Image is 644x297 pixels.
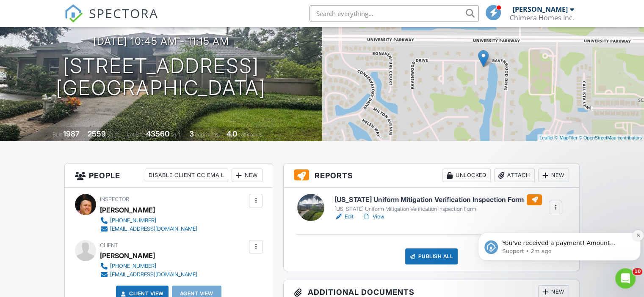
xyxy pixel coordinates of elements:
[100,216,197,225] a: [PHONE_NUMBER]
[195,131,218,138] span: bedrooms
[64,4,83,23] img: The Best Home Inspection Software - Spectora
[53,131,62,138] span: Built
[107,131,119,138] span: sq. ft.
[334,213,354,221] a: Edit
[227,129,237,138] div: 4.0
[110,263,156,270] div: [PHONE_NUMBER]
[145,169,228,182] div: Disable Client CC Email
[442,169,491,182] div: Unlocked
[494,169,535,182] div: Attach
[63,129,80,138] div: 1987
[100,270,197,279] a: [EMAIL_ADDRESS][DOMAIN_NAME]
[362,213,384,221] a: View
[555,135,578,140] a: © MapTiler
[633,268,642,275] span: 10
[334,194,542,213] a: [US_STATE] Uniform Mitigation Verification Inspection Form [US_STATE] Uniform Mitigation Verifica...
[89,4,158,22] span: SPECTORA
[100,204,155,216] div: [PERSON_NAME]
[100,225,197,233] a: [EMAIL_ADDRESS][DOMAIN_NAME]
[64,11,158,29] a: SPECTORA
[88,129,106,138] div: 2559
[310,5,479,22] input: Search everything...
[538,169,569,182] div: New
[334,194,542,205] h6: [US_STATE] Uniform Mitigation Verification Inspection Form
[475,215,644,274] iframe: Intercom notifications message
[189,129,194,138] div: 3
[171,131,181,138] span: sq.ft.
[56,55,266,100] h1: [STREET_ADDRESS] [GEOGRAPHIC_DATA]
[146,129,169,138] div: 43560
[65,163,273,188] h3: People
[334,206,542,213] div: [US_STATE] Uniform Mitigation Verification Inspection Form
[284,163,579,188] h3: Reports
[110,271,197,278] div: [EMAIL_ADDRESS][DOMAIN_NAME]
[100,196,129,202] span: Inspector
[93,35,229,47] h3: [DATE] 10:45 am - 11:15 am
[539,135,553,140] a: Leaflet
[110,226,197,232] div: [EMAIL_ADDRESS][DOMAIN_NAME]
[615,268,636,289] iframe: Intercom live chat
[100,249,155,262] div: [PERSON_NAME]
[127,131,145,138] span: Lot Size
[513,5,568,14] div: [PERSON_NAME]
[110,217,156,224] div: [PHONE_NUMBER]
[579,135,642,140] a: © OpenStreetMap contributors
[232,169,263,182] div: New
[510,14,574,22] div: Chimera Homes Inc.
[405,248,458,264] div: Publish All
[238,131,263,138] span: bathrooms
[100,262,197,270] a: [PHONE_NUMBER]
[100,242,118,248] span: Client
[537,134,644,142] div: |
